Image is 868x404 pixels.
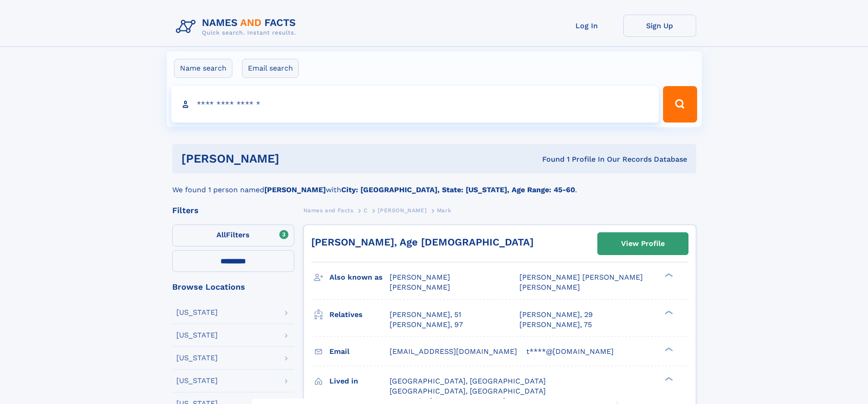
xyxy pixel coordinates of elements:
[519,310,593,320] a: [PERSON_NAME], 29
[364,205,368,216] a: C
[181,153,411,164] h1: [PERSON_NAME]
[390,377,546,385] span: [GEOGRAPHIC_DATA], [GEOGRAPHIC_DATA]
[519,320,592,330] a: [PERSON_NAME], 75
[171,86,659,123] input: search input
[176,309,218,316] div: [US_STATE]
[364,207,368,214] span: C
[216,230,226,239] span: All
[172,225,294,246] label: Filters
[621,233,665,254] div: View Profile
[378,207,426,214] span: [PERSON_NAME]
[303,205,354,216] a: Names and Facts
[663,272,673,278] div: ❯
[598,233,688,255] a: View Profile
[663,346,673,352] div: ❯
[519,283,580,291] span: [PERSON_NAME]
[411,154,687,164] div: Found 1 Profile In Our Records Database
[390,320,463,330] a: [PERSON_NAME], 97
[437,207,451,214] span: Mark
[176,377,218,384] div: [US_STATE]
[623,15,696,37] a: Sign Up
[378,205,426,216] a: [PERSON_NAME]
[172,206,294,215] div: Filters
[329,373,390,389] h3: Lived in
[341,185,575,194] b: City: [GEOGRAPHIC_DATA], State: [US_STATE], Age Range: 45-60
[174,59,232,78] label: Name search
[663,309,673,315] div: ❯
[172,174,696,195] div: We found 1 person named with .
[519,273,643,281] span: [PERSON_NAME] [PERSON_NAME]
[663,86,697,123] button: Search Button
[550,15,623,37] a: Log In
[242,59,299,78] label: Email search
[329,344,390,359] h3: Email
[264,185,326,194] b: [PERSON_NAME]
[172,15,303,39] img: Logo Names and Facts
[390,347,517,356] span: [EMAIL_ADDRESS][DOMAIN_NAME]
[176,354,218,362] div: [US_STATE]
[329,270,390,285] h3: Also known as
[390,387,546,395] span: [GEOGRAPHIC_DATA], [GEOGRAPHIC_DATA]
[663,376,673,382] div: ❯
[390,310,461,320] a: [PERSON_NAME], 51
[172,283,294,291] div: Browse Locations
[329,307,390,322] h3: Relatives
[390,273,450,281] span: [PERSON_NAME]
[311,236,534,248] a: [PERSON_NAME], Age [DEMOGRAPHIC_DATA]
[390,283,450,291] span: [PERSON_NAME]
[176,332,218,339] div: [US_STATE]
